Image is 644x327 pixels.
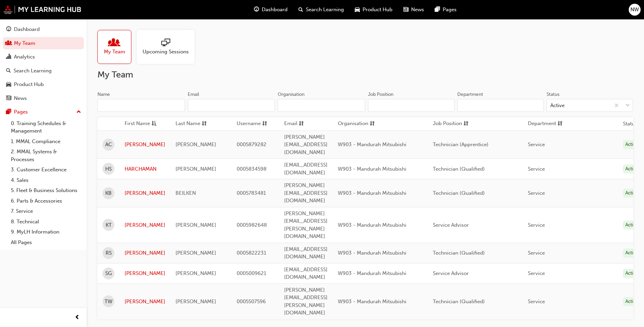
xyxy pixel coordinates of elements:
a: [PERSON_NAME] [125,270,165,277]
div: Active [623,269,641,278]
span: 0005822231 [237,250,266,256]
span: AC [105,141,112,149]
span: guage-icon [254,5,259,14]
span: Service [528,222,545,228]
a: 5. Fleet & Business Solutions [8,185,84,196]
span: 0005982648 [237,222,267,228]
span: prev-icon [75,313,80,322]
button: Emailsorting-icon [284,120,321,128]
span: Technician (Qualified) [433,298,485,305]
div: Active [623,248,641,258]
span: HS [105,165,112,173]
a: guage-iconDashboard [249,3,293,17]
span: Upcoming Sessions [143,48,189,56]
a: [PERSON_NAME] [125,249,165,257]
span: news-icon [403,5,408,14]
span: W903 - Mandurah Mitsubishi [338,190,406,196]
a: 1. MMAL Compliance [8,136,84,147]
span: Service [528,250,545,256]
a: Search Learning [3,65,84,77]
a: All Pages [8,237,84,248]
span: [EMAIL_ADDRESS][DOMAIN_NAME] [284,246,328,260]
div: Email [188,91,199,98]
input: Department [457,99,544,112]
span: W903 - Mandurah Mitsubishi [338,298,406,305]
button: DashboardMy TeamAnalyticsSearch LearningProduct HubNews [3,22,84,106]
button: Organisationsorting-icon [338,120,375,128]
span: 0005783481 [237,190,266,196]
span: Service [528,298,545,305]
span: Department [528,120,556,128]
button: Pages [3,106,84,118]
a: 2. MMAL Systems & Processes [8,147,84,165]
button: Job Positionsorting-icon [433,120,470,128]
button: Departmentsorting-icon [528,120,565,128]
span: News [411,6,424,14]
span: Service [528,166,545,172]
h2: My Team [97,69,633,80]
a: [PERSON_NAME] [125,221,165,229]
div: Active [623,221,641,230]
span: Dashboard [262,6,288,14]
span: Service Advisor [433,222,469,228]
span: Technician (Qualified) [433,190,485,196]
span: My Team [104,48,125,56]
span: Technician (Qualified) [433,166,485,172]
a: Upcoming Sessions [137,30,200,64]
a: [PERSON_NAME] [125,141,165,149]
input: Job Position [368,99,455,112]
span: [PERSON_NAME] [176,298,216,305]
a: news-iconNews [398,3,429,17]
span: [PERSON_NAME] [176,222,216,228]
div: Department [457,91,483,98]
span: Product Hub [363,6,392,14]
span: sorting-icon [202,120,207,128]
a: car-iconProduct Hub [349,3,398,17]
span: [PERSON_NAME] [176,270,216,276]
span: pages-icon [6,109,11,115]
span: people-icon [110,38,119,48]
a: 7. Service [8,206,84,217]
a: Product Hub [3,78,84,91]
a: mmal [3,5,81,14]
span: 0005879282 [237,141,266,148]
a: 8. Technical [8,217,84,227]
span: search-icon [298,5,303,14]
input: Email [188,99,275,112]
a: 3. Customer Excellence [8,165,84,175]
span: Email [284,120,297,128]
div: Active [550,102,565,109]
span: 0005009621 [237,270,266,276]
span: [EMAIL_ADDRESS][DOMAIN_NAME] [284,266,328,280]
span: [PERSON_NAME][EMAIL_ADDRESS][DOMAIN_NAME] [284,134,328,155]
a: 4. Sales [8,175,84,186]
a: search-iconSearch Learning [293,3,349,17]
div: Product Hub [14,81,44,88]
input: Name [97,99,185,112]
span: [PERSON_NAME][EMAIL_ADDRESS][PERSON_NAME][DOMAIN_NAME] [284,210,328,240]
span: sessionType_ONLINE_URL-icon [161,38,170,48]
a: Dashboard [3,23,84,36]
span: [PERSON_NAME] [176,141,216,148]
span: KB [105,189,112,197]
a: pages-iconPages [429,3,462,17]
span: W903 - Mandurah Mitsubishi [338,250,406,256]
a: [PERSON_NAME] [125,189,165,197]
span: Search Learning [306,6,344,14]
button: Last Namesorting-icon [176,120,213,128]
div: Name [97,91,110,98]
div: Active [623,140,641,149]
span: Technician (Qualified) [433,250,485,256]
a: 0. Training Schedules & Management [8,118,84,136]
div: Active [623,297,641,306]
span: chart-icon [6,54,11,60]
span: Technician (Apprentice) [433,141,489,148]
span: W903 - Mandurah Mitsubishi [338,222,406,228]
span: W903 - Mandurah Mitsubishi [338,141,406,148]
span: W903 - Mandurah Mitsubishi [338,270,406,276]
a: 6. Parts & Accessories [8,196,84,206]
a: HARCHAMAN [125,165,165,173]
span: sorting-icon [299,120,304,128]
a: My Team [3,37,84,50]
span: car-icon [6,82,11,88]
